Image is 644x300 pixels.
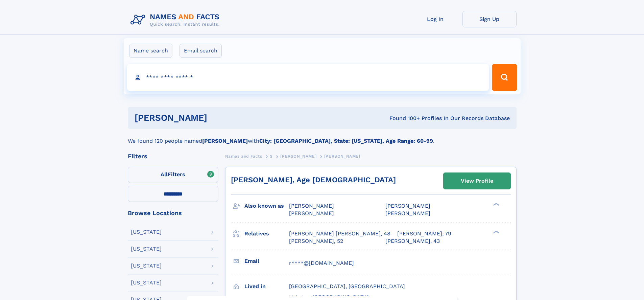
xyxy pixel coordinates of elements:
[492,202,500,207] div: ❯
[259,138,433,144] b: City: [GEOGRAPHIC_DATA], State: [US_STATE], Age Range: 60-99
[128,11,225,29] img: Logo Names and Facts
[225,152,262,160] a: Names and Facts
[180,44,222,58] label: Email search
[492,230,500,234] div: ❯
[244,281,289,292] h3: Lived in
[289,237,343,245] a: [PERSON_NAME], 52
[385,203,430,209] span: [PERSON_NAME]
[131,246,162,252] div: [US_STATE]
[161,171,168,178] span: All
[131,280,162,285] div: [US_STATE]
[128,129,517,145] div: We found 120 people named with .
[135,114,299,122] h1: [PERSON_NAME]
[462,11,517,27] a: Sign Up
[131,229,162,235] div: [US_STATE]
[270,152,273,160] a: S
[444,173,510,189] a: View Profile
[289,203,334,209] span: [PERSON_NAME]
[385,237,440,245] a: [PERSON_NAME], 43
[289,210,334,216] span: [PERSON_NAME]
[231,176,396,184] a: [PERSON_NAME], Age [DEMOGRAPHIC_DATA]
[280,152,316,160] a: [PERSON_NAME]
[408,11,462,27] a: Log In
[492,64,517,91] button: Search Button
[127,64,489,91] input: search input
[324,154,360,159] span: [PERSON_NAME]
[128,167,218,183] label: Filters
[461,173,493,189] div: View Profile
[129,44,172,58] label: Name search
[244,255,289,267] h3: Email
[385,210,430,216] span: [PERSON_NAME]
[397,230,451,237] a: [PERSON_NAME], 79
[270,154,273,159] span: S
[289,283,405,290] span: [GEOGRAPHIC_DATA], [GEOGRAPHIC_DATA]
[244,200,289,212] h3: Also known as
[128,210,218,216] div: Browse Locations
[298,115,510,122] div: Found 100+ Profiles In Our Records Database
[244,228,289,239] h3: Relatives
[280,154,316,159] span: [PERSON_NAME]
[289,230,390,237] a: [PERSON_NAME] [PERSON_NAME], 48
[128,153,218,159] div: Filters
[131,263,162,269] div: [US_STATE]
[202,138,248,144] b: [PERSON_NAME]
